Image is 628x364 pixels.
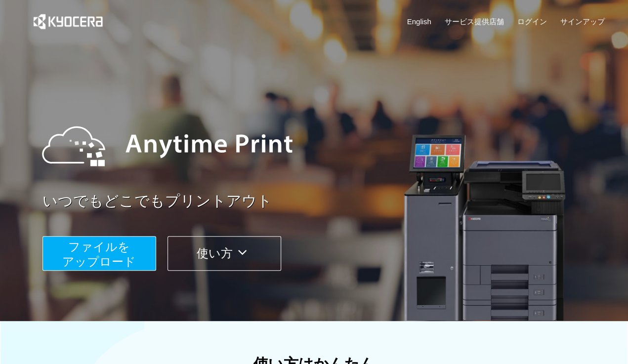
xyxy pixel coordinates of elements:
[517,16,547,27] a: ログイン
[560,16,604,27] a: サインアップ
[62,240,136,268] span: ファイルを ​​アップロード
[407,16,431,27] a: English
[445,16,504,27] a: サービス提供店舗
[42,236,156,271] button: ファイルを​​アップロード
[167,236,281,271] button: 使い方
[42,191,611,212] a: いつでもどこでもプリントアウト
